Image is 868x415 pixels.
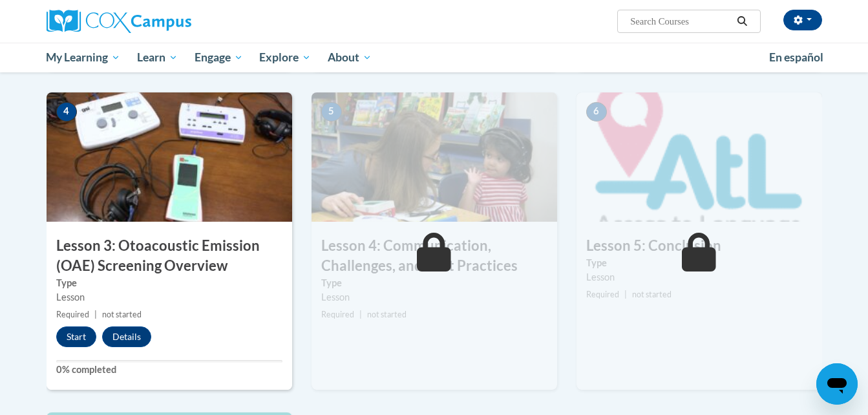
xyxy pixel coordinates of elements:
[259,50,311,65] span: Explore
[586,256,812,270] label: Type
[56,290,282,304] div: Lesson
[312,236,557,276] h3: Lesson 4: Communication, Challenges, and Best Practices
[27,43,842,72] div: Main menu
[251,43,319,72] a: Explore
[56,326,96,347] button: Start
[732,14,752,29] button: Search
[624,290,627,299] span: |
[102,310,142,319] span: not started
[56,102,77,122] span: 4
[783,10,822,30] button: Account Settings
[321,310,354,319] span: Required
[47,10,191,33] img: Cox Campus
[321,102,342,122] span: 5
[38,43,129,72] a: My Learning
[47,236,292,276] h3: Lesson 3: Otoacoustic Emission (OAE) Screening Overview
[359,310,362,319] span: |
[586,290,619,299] span: Required
[46,50,120,65] span: My Learning
[129,43,186,72] a: Learn
[47,92,292,222] img: Course Image
[56,276,282,290] label: Type
[816,363,858,405] iframe: Button to launch messaging window
[586,270,812,284] div: Lesson
[577,92,822,222] img: Course Image
[94,310,97,319] span: |
[769,50,823,64] span: En español
[312,92,557,222] img: Course Image
[47,10,292,33] a: Cox Campus
[319,43,380,72] a: About
[56,363,282,377] label: 0% completed
[102,326,151,347] button: Details
[321,290,547,304] div: Lesson
[761,44,832,71] a: En español
[629,14,732,29] input: Search Courses
[186,43,251,72] a: Engage
[586,102,607,122] span: 6
[195,50,243,65] span: Engage
[56,310,89,319] span: Required
[367,310,407,319] span: not started
[137,50,178,65] span: Learn
[632,290,672,299] span: not started
[577,236,822,256] h3: Lesson 5: Conclusion
[328,50,372,65] span: About
[321,276,547,290] label: Type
